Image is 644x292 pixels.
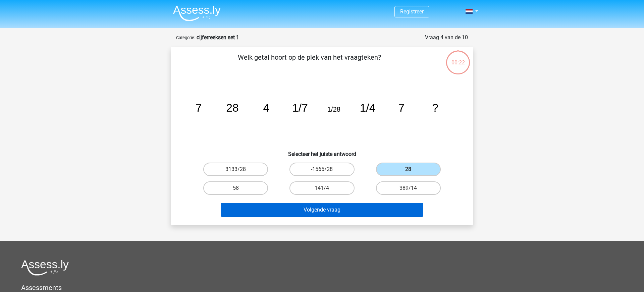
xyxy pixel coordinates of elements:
img: Assessly logo [21,260,69,276]
label: 3133/28 [203,163,268,176]
tspan: ? [432,102,438,114]
tspan: 1/7 [292,102,308,114]
label: 58 [203,181,268,195]
label: 141/4 [289,181,354,195]
p: Welk getal hoort op de plek van het vraagteken? [181,52,437,72]
h5: Assessments [21,284,623,292]
h6: Selecteer het juiste antwoord [181,145,463,157]
label: 28 [376,163,441,176]
img: Assessly [173,5,221,21]
tspan: 1/4 [360,102,376,114]
tspan: 7 [398,102,405,114]
tspan: 4 [263,102,269,114]
div: Vraag 4 van de 10 [425,34,468,42]
tspan: 28 [226,102,238,114]
label: 389/14 [376,181,441,195]
label: -1565/28 [289,163,354,176]
a: Registreer [400,8,424,15]
tspan: 7 [196,102,202,114]
div: 00:22 [445,50,471,67]
button: Volgende vraag [221,203,424,217]
strong: cijferreeksen set 1 [197,34,239,41]
tspan: 1/28 [327,106,340,113]
small: Categorie: [176,35,195,40]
